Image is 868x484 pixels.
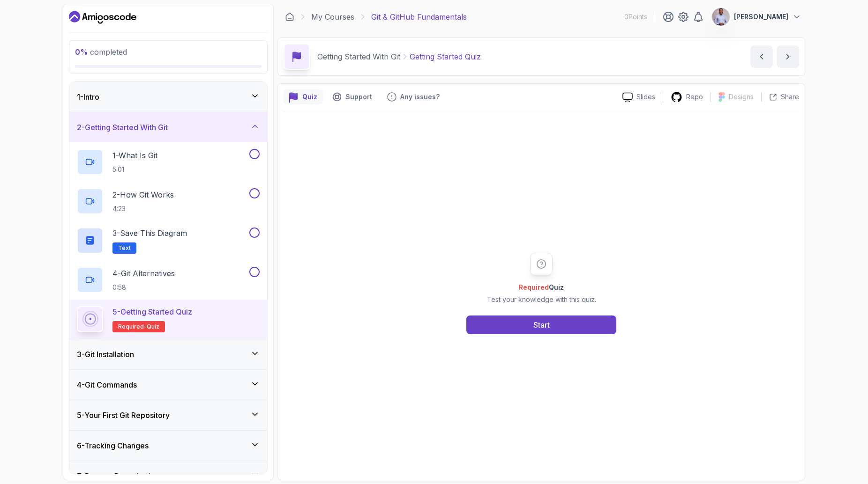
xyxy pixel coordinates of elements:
[112,283,175,292] p: 0:58
[112,150,157,161] p: 1 - What Is Git
[69,370,267,400] button: 4-Git Commands
[777,45,799,68] button: next content
[382,89,445,104] button: Feedback button
[466,315,616,334] button: Start
[112,204,174,213] p: 4:23
[77,306,260,332] button: 5-Getting Started QuizRequired-quiz
[77,122,168,133] h3: 2 - Getting Started With Git
[77,149,260,175] button: 1-What Is Git5:01
[75,47,127,57] span: completed
[487,295,596,304] p: Test your knowledge with this quiz.
[734,12,788,22] p: [PERSON_NAME]
[112,165,157,174] p: 5:01
[487,283,596,292] h2: Quiz
[112,227,187,239] p: 3 - Save this diagram
[311,11,354,22] a: My Courses
[77,349,134,360] h3: 3 - Git Installation
[77,410,170,421] h3: 5 - Your First Git Repository
[69,82,267,112] button: 1-Intro
[615,92,663,102] a: Slides
[77,440,149,451] h3: 6 - Tracking Changes
[77,91,99,103] h3: 1 - Intro
[118,244,131,252] span: Text
[147,323,159,330] span: quiz
[69,10,136,25] a: Dashboard
[729,92,754,102] p: Designs
[317,51,400,62] p: Getting Started With Git
[285,12,294,22] a: Dashboard
[75,47,88,57] span: 0 %
[69,400,267,430] button: 5-Your First Git Repository
[327,89,378,104] button: Support button
[761,92,799,102] button: Share
[636,92,655,102] p: Slides
[118,323,147,330] span: Required-
[69,112,267,142] button: 2-Getting Started With Git
[77,470,159,482] h3: 7 - Remote Repositories
[345,92,372,102] p: Support
[302,92,317,102] p: Quiz
[284,89,323,104] button: quiz button
[69,431,267,461] button: 6-Tracking Changes
[410,51,481,62] p: Getting Started Quiz
[77,227,260,254] button: 3-Save this diagramText
[69,339,267,369] button: 3-Git Installation
[533,319,550,330] div: Start
[781,92,799,102] p: Share
[112,268,175,279] p: 4 - Git Alternatives
[711,7,801,26] button: user profile image[PERSON_NAME]
[663,91,711,103] a: Repo
[624,12,647,22] p: 0 Points
[686,92,703,102] p: Repo
[77,188,260,214] button: 2-How Git Works4:23
[371,11,467,22] p: Git & GitHub Fundamentals
[77,379,137,390] h3: 4 - Git Commands
[750,45,773,68] button: previous content
[77,267,260,293] button: 4-Git Alternatives0:58
[112,189,174,200] p: 2 - How Git Works
[712,8,730,26] img: user profile image
[519,283,549,291] span: Required
[112,306,192,317] p: 5 - Getting Started Quiz
[400,92,440,102] p: Any issues?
